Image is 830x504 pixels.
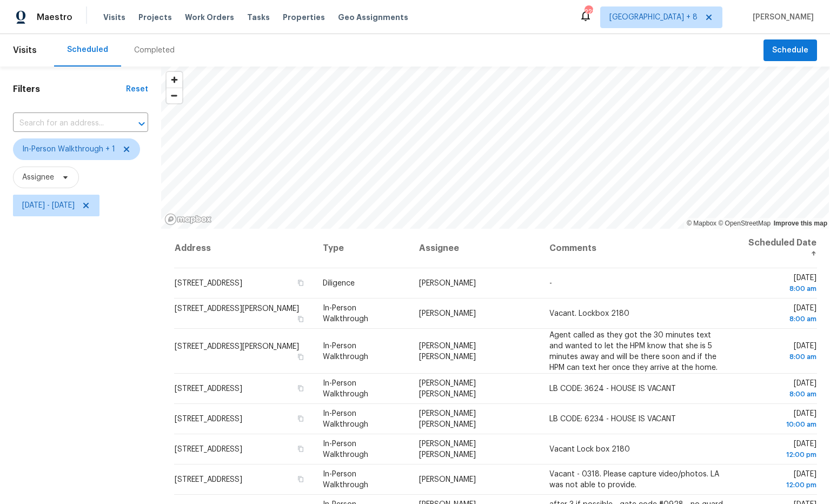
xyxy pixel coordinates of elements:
[549,415,676,423] span: LB CODE: 6234 - HOUSE IS VACANT
[419,310,476,317] span: [PERSON_NAME]
[22,200,75,211] span: [DATE] - [DATE]
[410,229,541,268] th: Assignee
[323,304,368,323] span: In-Person Walkthrough
[742,389,816,400] div: 8:00 am
[314,229,411,268] th: Type
[549,446,630,453] span: Vacant Lock box 2180
[13,38,37,62] span: Visits
[164,213,212,226] a: Mapbox homepage
[22,172,54,183] span: Assignee
[323,280,355,287] span: Diligence
[67,44,108,55] div: Scheduled
[296,414,306,423] button: Copy Address
[748,12,814,23] span: [PERSON_NAME]
[167,88,182,103] button: Zoom out
[296,352,306,361] button: Copy Address
[175,280,242,287] span: [STREET_ADDRESS]
[742,351,816,362] div: 8:00 am
[742,449,816,460] div: 12:00 pm
[296,474,306,484] button: Copy Address
[296,314,306,324] button: Copy Address
[134,116,149,131] button: Open
[103,12,125,23] span: Visits
[742,440,816,460] span: [DATE]
[323,440,368,459] span: In-Person Walkthrough
[126,84,148,95] div: Reset
[185,12,234,23] span: Work Orders
[175,342,299,350] span: [STREET_ADDRESS][PERSON_NAME]
[323,410,368,428] span: In-Person Walkthrough
[742,274,816,294] span: [DATE]
[774,220,827,227] a: Improve this map
[296,278,306,288] button: Copy Address
[609,12,698,23] span: [GEOGRAPHIC_DATA] + 8
[13,84,126,95] h1: Filters
[22,144,115,155] span: In-Person Walkthrough + 1
[549,470,719,489] span: Vacant - 0318. Please capture video/photos. LA was not able to provide.
[247,14,270,21] span: Tasks
[167,72,182,88] button: Zoom in
[138,12,172,23] span: Projects
[13,115,118,132] input: Search for an address...
[549,310,629,317] span: Vacant. Lockbox 2180
[742,410,816,430] span: [DATE]
[419,476,476,483] span: [PERSON_NAME]
[296,383,306,393] button: Copy Address
[419,280,476,287] span: [PERSON_NAME]
[283,12,325,23] span: Properties
[323,380,368,398] span: In-Person Walkthrough
[742,380,816,400] span: [DATE]
[175,446,242,453] span: [STREET_ADDRESS]
[175,305,299,313] span: [STREET_ADDRESS][PERSON_NAME]
[296,444,306,454] button: Copy Address
[549,280,552,287] span: -
[323,470,368,489] span: In-Person Walkthrough
[419,380,476,398] span: [PERSON_NAME] [PERSON_NAME]
[175,476,242,483] span: [STREET_ADDRESS]
[772,44,808,57] span: Schedule
[338,12,408,23] span: Geo Assignments
[763,39,817,62] button: Schedule
[687,220,716,227] a: Mapbox
[174,229,314,268] th: Address
[718,220,771,227] a: OpenStreetMap
[134,45,175,56] div: Completed
[175,415,242,423] span: [STREET_ADDRESS]
[175,385,242,393] span: [STREET_ADDRESS]
[742,314,816,324] div: 8:00 am
[742,480,816,490] div: 12:00 pm
[419,440,476,459] span: [PERSON_NAME] [PERSON_NAME]
[323,342,368,360] span: In-Person Walkthrough
[742,419,816,430] div: 10:00 am
[742,470,816,490] span: [DATE]
[742,304,816,324] span: [DATE]
[549,385,676,393] span: LB CODE: 3624 - HOUSE IS VACANT
[541,229,734,268] th: Comments
[742,342,816,362] span: [DATE]
[585,6,592,17] div: 222
[419,410,476,428] span: [PERSON_NAME] [PERSON_NAME]
[37,12,72,23] span: Maestro
[419,342,476,360] span: [PERSON_NAME] [PERSON_NAME]
[161,67,829,229] canvas: Map
[742,283,816,294] div: 8:00 am
[549,331,718,371] span: Agent called as they got the 30 minutes text and wanted to let the HPM know that she is 5 minutes...
[734,229,817,268] th: Scheduled Date ↑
